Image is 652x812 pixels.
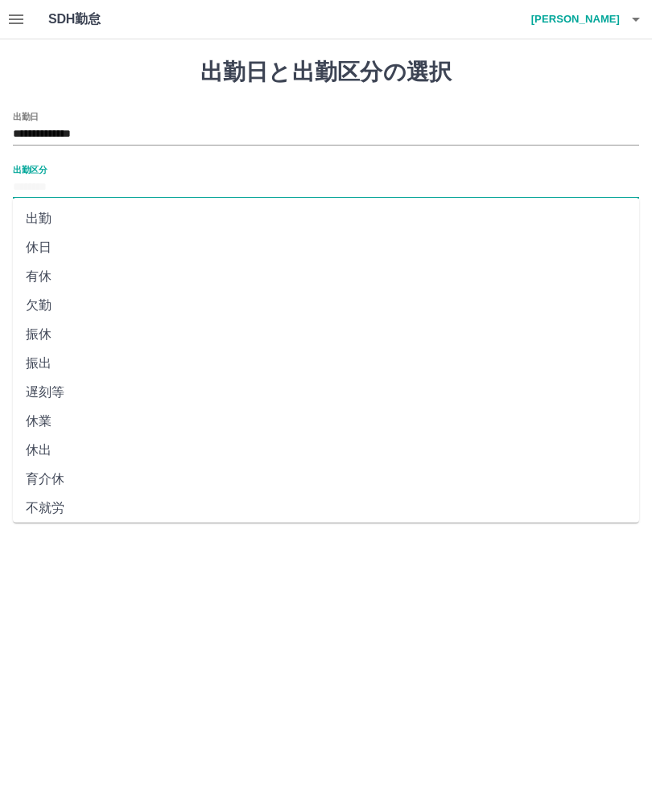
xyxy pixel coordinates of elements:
li: 有休 [13,262,639,291]
li: 不就労 [13,494,639,523]
label: 出勤日 [13,110,39,122]
li: 育介休 [13,465,639,494]
li: 振出 [13,349,639,378]
li: 出勤 [13,204,639,233]
li: 休日 [13,233,639,262]
label: 出勤区分 [13,163,47,175]
li: 休出 [13,436,639,465]
li: 遅刻等 [13,378,639,407]
h1: 出勤日と出勤区分の選択 [13,59,639,86]
li: 欠勤 [13,291,639,320]
li: 振休 [13,320,639,349]
li: 休業 [13,407,639,436]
